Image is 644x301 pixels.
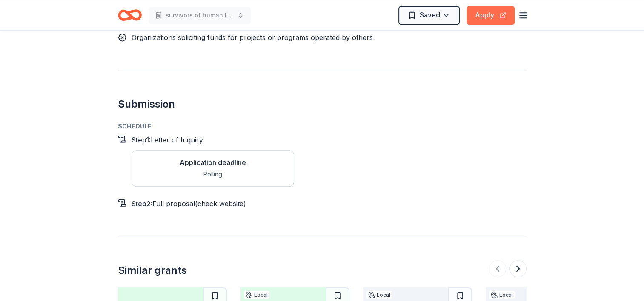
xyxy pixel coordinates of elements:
div: Rolling [180,169,246,179]
button: survivors of human trafficking [149,7,251,24]
span: Step 1 : [132,136,151,144]
span: Letter of Inquiry [151,136,203,144]
a: Home [118,5,142,25]
div: Local [244,291,269,299]
span: survivors of human trafficking [166,10,234,20]
span: Full proposal (check website) [152,199,246,208]
span: Saved [420,9,440,20]
div: Local [489,291,515,299]
div: Similar grants [118,264,187,277]
span: Step 2 : [132,199,152,208]
button: Apply [467,6,515,25]
button: Saved [398,6,460,25]
span: Organizations soliciting funds for projects or programs operated by others [132,33,373,42]
h2: Submission [118,97,527,111]
div: Local [366,291,392,299]
div: Application deadline [180,157,246,168]
div: Schedule [118,121,527,131]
